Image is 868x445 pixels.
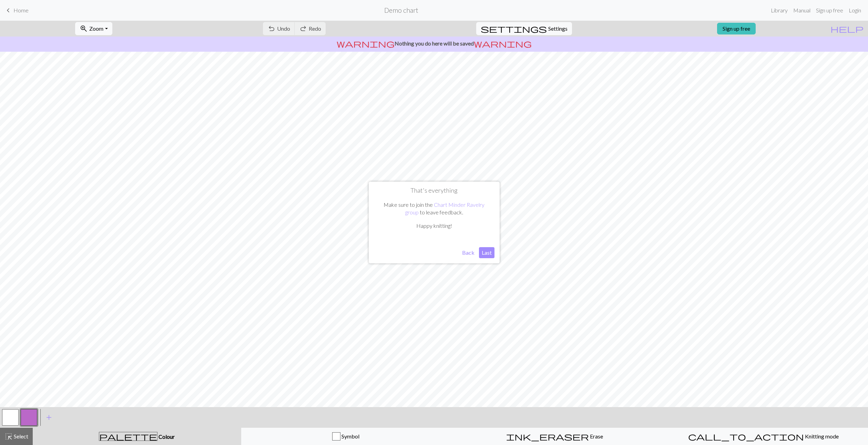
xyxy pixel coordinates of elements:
[4,432,13,441] span: highlight_alt
[589,433,603,439] span: Erase
[479,247,494,258] button: Last
[337,39,395,48] span: warning
[768,3,790,17] a: Library
[75,22,112,35] button: Zoom
[89,25,103,32] span: Zoom
[3,39,865,48] p: Nothing you do here will be saved
[369,182,500,264] div: That's everything
[476,22,572,35] button: SettingsSettings
[813,3,846,17] a: Sign up free
[4,4,29,16] a: Home
[450,428,659,445] button: Erase
[548,24,568,33] span: Settings
[405,201,485,215] a: Chart Minder Ravelry group
[830,24,864,33] span: help
[717,23,756,34] a: Sign up free
[374,187,494,194] h1: That's everything
[804,433,839,439] span: Knitting mode
[481,24,547,33] i: Settings
[384,6,418,14] h2: Demo chart
[377,201,491,216] p: Make sure to join the to leave feedback.
[13,433,28,439] span: Select
[13,7,29,13] span: Home
[659,428,868,445] button: Knitting mode
[481,24,547,33] span: settings
[377,222,491,230] p: Happy knitting!
[790,3,813,17] a: Manual
[4,6,12,15] span: keyboard_arrow_left
[241,428,450,445] button: Symbol
[99,432,157,441] span: palette
[688,432,804,441] span: call_to_action
[45,413,53,422] span: add
[157,433,175,440] span: Colour
[459,247,477,258] button: Back
[33,428,241,445] button: Colour
[846,3,864,17] a: Login
[506,432,589,441] span: ink_eraser
[474,39,532,48] span: warning
[80,24,88,33] span: zoom_in
[340,433,359,439] span: Symbol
